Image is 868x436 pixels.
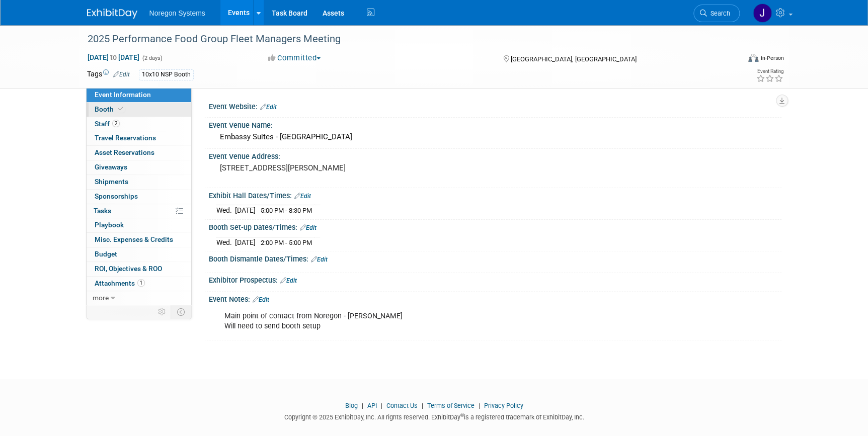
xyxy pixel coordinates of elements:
[95,178,128,186] span: Shipments
[171,305,191,318] td: Toggle Event Tabs
[87,262,191,276] a: ROI, Objectives & ROO
[209,99,781,112] div: Event Website:
[760,54,783,62] div: In-Person
[95,192,138,200] span: Sponsorships
[216,237,235,247] td: Wed.
[209,118,781,130] div: Event Venue Name:
[367,402,377,409] a: API
[419,402,426,409] span: |
[95,250,117,258] span: Budget
[300,224,317,231] a: Edit
[95,221,124,229] span: Playbook
[95,265,162,273] span: ROI, Objectives & ROO
[95,279,145,287] span: Attachments
[345,402,358,409] a: Blog
[137,279,145,287] span: 1
[386,402,418,409] a: Contact Us
[109,53,118,61] span: to
[209,149,781,161] div: Event Venue Address:
[87,291,191,305] a: more
[217,306,671,336] div: Main point of contact from Noregon - [PERSON_NAME] Will need to send booth setup
[294,193,311,200] a: Edit
[680,52,784,67] div: Event Format
[87,277,191,291] a: Attachments1
[756,69,783,74] div: Event Rating
[87,103,191,117] a: Booth
[280,277,297,284] a: Edit
[261,207,312,214] span: 5:00 PM - 8:30 PM
[139,69,194,80] div: 10x10 NSP Booth
[141,55,163,61] span: (2 days)
[209,292,781,305] div: Event Notes:
[748,54,758,62] img: Format-Inperson.png
[87,146,191,160] a: Asset Reservations
[153,305,171,318] td: Personalize Event Tab Strip
[253,296,269,303] a: Edit
[209,251,781,265] div: Booth Dismantle Dates/Times:
[460,412,464,418] sup: ®
[87,88,191,102] a: Event Information
[95,105,125,113] span: Booth
[209,220,781,233] div: Booth Set-up Dates/Times:
[216,129,774,145] div: Embassy Suites - [GEOGRAPHIC_DATA]
[95,120,120,128] span: Staff
[511,55,637,63] span: [GEOGRAPHIC_DATA], [GEOGRAPHIC_DATA]
[112,120,120,127] span: 2
[95,163,127,171] span: Giveaways
[87,53,140,62] span: [DATE] [DATE]
[260,104,277,111] a: Edit
[235,237,256,247] td: [DATE]
[235,205,256,216] td: [DATE]
[707,10,730,17] span: Search
[265,53,325,63] button: Committed
[95,134,156,142] span: Travel Reservations
[95,148,154,156] span: Asset Reservations
[87,9,137,19] img: ExhibitDay
[93,294,109,302] span: more
[95,91,151,99] span: Event Information
[378,402,385,409] span: |
[87,117,191,131] a: Staff2
[87,175,191,189] a: Shipments
[87,247,191,261] a: Budget
[87,218,191,232] a: Playbook
[220,163,436,172] pre: [STREET_ADDRESS][PERSON_NAME]
[84,30,725,48] div: 2025 Performance Food Group Fleet Managers Meeting
[311,256,328,263] a: Edit
[753,4,772,23] img: Johana Gil
[149,9,205,17] span: Noregon Systems
[359,402,366,409] span: |
[209,188,781,201] div: Exhibit Hall Dates/Times:
[693,5,740,22] a: Search
[209,273,781,286] div: Exhibitor Prospectus:
[87,190,191,204] a: Sponsorships
[113,71,130,78] a: Edit
[87,233,191,247] a: Misc. Expenses & Credits
[95,235,173,243] span: Misc. Expenses & Credits
[87,160,191,175] a: Giveaways
[427,402,475,409] a: Terms of Service
[484,402,523,409] a: Privacy Policy
[87,131,191,145] a: Travel Reservations
[261,239,312,246] span: 2:00 PM - 5:00 PM
[216,205,235,216] td: Wed.
[87,204,191,218] a: Tasks
[118,106,123,112] i: Booth reservation complete
[94,207,111,215] span: Tasks
[87,69,130,80] td: Tags
[476,402,483,409] span: |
